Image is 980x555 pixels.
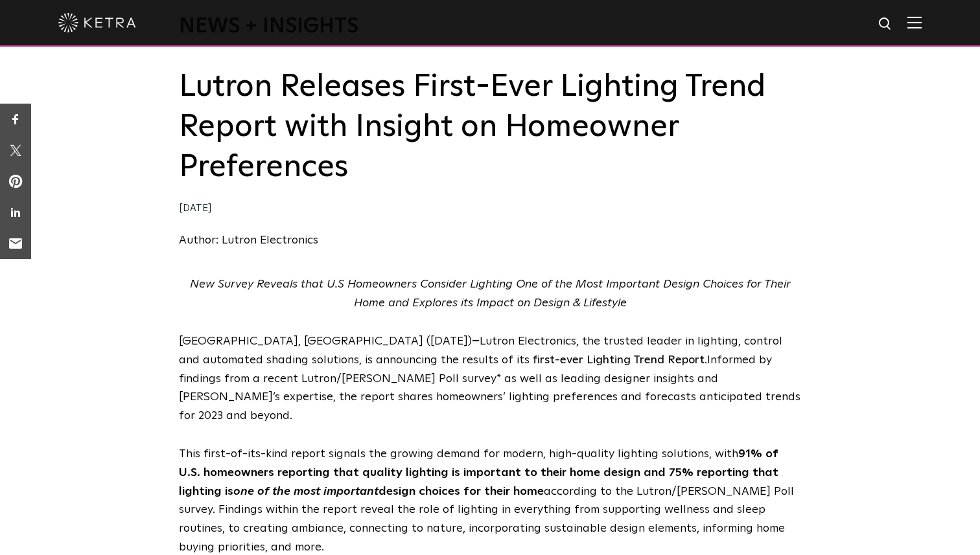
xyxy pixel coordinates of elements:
img: search icon [878,16,894,32]
a: Author: Lutron Electronics [179,234,318,246]
strong: 91% of U.S. homeowners reporting that quality lighting is important to their home design and 75% ... [179,448,778,497]
h2: Lutron Releases First-Ever Lighting Trend Report with Insight on Homeowner Preferences [179,67,801,188]
em: New Survey Reveals that U.S Homeowners Consider Lighting One of the Most Important Design Choices... [190,278,791,309]
span: first-ever Lighting Trend Report. [533,354,707,366]
img: ketra-logo-2019-white [58,13,136,32]
img: Hamburger%20Nav.svg [907,16,922,28]
div: [DATE] [179,199,801,218]
span: , the trusted leader in lighting, control and automated shading solutions, is announcing the resu... [179,335,782,366]
strong: – [472,335,480,347]
a: Lutron Electronics [480,335,576,347]
em: one of the most important [233,486,379,497]
span: This first-of-its-kind report signals the growing demand for modern, high-quality lighting soluti... [179,448,794,553]
span: [GEOGRAPHIC_DATA], [GEOGRAPHIC_DATA] ([DATE]) Informed by findings from a recent Lutron/[PERSON_N... [179,335,800,422]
